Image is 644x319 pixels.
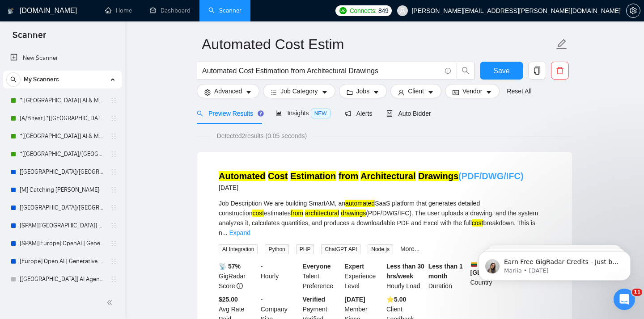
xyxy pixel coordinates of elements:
mark: drawings [341,210,366,217]
a: [M] Catching [PERSON_NAME] [20,181,105,199]
b: 📡 57% [219,263,241,270]
span: My Scanners [24,71,59,88]
button: settingAdvancedcaret-down [197,84,259,98]
button: idcardVendorcaret-down [445,84,500,98]
span: holder [110,186,117,193]
span: Connects: [350,6,377,16]
div: GigRadar Score [217,261,259,291]
b: Expert [344,263,364,270]
mark: cost [252,210,264,217]
span: ... [222,229,228,236]
span: info-circle [237,283,243,289]
button: search [457,62,475,80]
iframe: Intercom live chat [614,289,635,310]
a: setting [626,7,640,14]
span: caret-down [246,89,252,96]
span: Client [408,86,424,96]
span: Preview Results [197,110,261,117]
a: [SPAM][Europe] OpenAI | Generative AI ML [20,235,105,252]
mark: cost [472,219,483,227]
span: Auto Bidder [386,110,431,117]
button: folderJobscaret-down [339,84,387,98]
a: [Europe] Open AI | Generative AI Integration [20,252,105,270]
b: Less than 30 hrs/week [386,263,424,280]
span: 849 [378,6,388,16]
span: caret-down [322,89,328,96]
span: holder [110,222,117,229]
a: Expand [229,229,250,236]
a: Automated Cost Estimation from Architectural Drawings(PDF/DWG/IFC) [219,171,524,181]
span: Detected 2 results (0.05 seconds) [211,131,314,141]
a: [SPAM][[GEOGRAPHIC_DATA]] OpenAI | Generative AI ML [20,217,105,235]
a: [[GEOGRAPHIC_DATA]/[GEOGRAPHIC_DATA]] SV/Web Development [20,199,105,217]
span: holder [110,97,117,104]
span: holder [110,151,117,158]
span: robot [386,110,393,117]
span: bars [271,89,277,96]
span: Jobs [356,86,370,96]
button: delete [551,62,569,80]
a: Reset All [507,86,531,96]
span: Scanner [5,29,53,47]
a: [[GEOGRAPHIC_DATA]/[GEOGRAPHIC_DATA]] OpenAI | Generative AI Integration [20,163,105,181]
span: PHP [296,244,314,254]
span: caret-down [486,89,492,96]
span: holder [110,240,117,247]
span: AI Integration [219,244,258,254]
span: Alerts [345,110,373,117]
span: copy [529,67,546,75]
mark: architectural [305,210,339,217]
iframe: Intercom notifications message [465,232,644,295]
b: ⭐️ 5.00 [386,296,406,303]
span: caret-down [373,89,379,96]
span: folder [347,89,353,96]
mark: Automated [219,171,265,181]
span: ChatGPT API [321,244,360,254]
span: delete [551,67,568,75]
mark: from [291,210,303,217]
span: Insights [275,109,330,117]
span: search [197,110,203,117]
button: copy [528,62,546,80]
span: caret-down [428,89,434,96]
a: New Scanner [10,49,114,67]
span: Advanced [214,86,242,96]
li: New Scanner [3,49,122,67]
span: idcard [453,89,459,96]
span: notification [345,110,351,117]
button: setting [626,4,640,18]
img: upwork-logo.png [339,7,347,14]
input: Search Freelance Jobs... [202,65,441,76]
span: search [7,76,20,83]
span: setting [627,7,640,14]
mark: automated [345,200,375,207]
a: [[GEOGRAPHIC_DATA]] AI Agent Development [20,270,105,288]
div: Talent Preference [301,261,343,291]
mark: Architectural [360,171,415,181]
div: Duration [427,261,469,291]
span: NEW [311,109,330,118]
input: Scanner name... [202,33,554,55]
b: Everyone [303,263,331,270]
a: More... [400,245,420,252]
button: Save [480,62,523,80]
span: Python [265,244,288,254]
span: Save [493,65,509,76]
mark: Estimation [290,171,336,181]
a: homeHome [105,7,132,14]
span: double-left [106,298,115,307]
span: info-circle [445,68,451,74]
span: setting [204,89,211,96]
div: Hourly Load [385,261,427,291]
span: user [398,89,404,96]
mark: Cost [268,171,288,181]
span: holder [110,115,117,122]
div: Tooltip anchor [257,109,265,118]
span: Node.js [368,244,393,254]
span: Vendor [462,86,482,96]
span: holder [110,204,117,211]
